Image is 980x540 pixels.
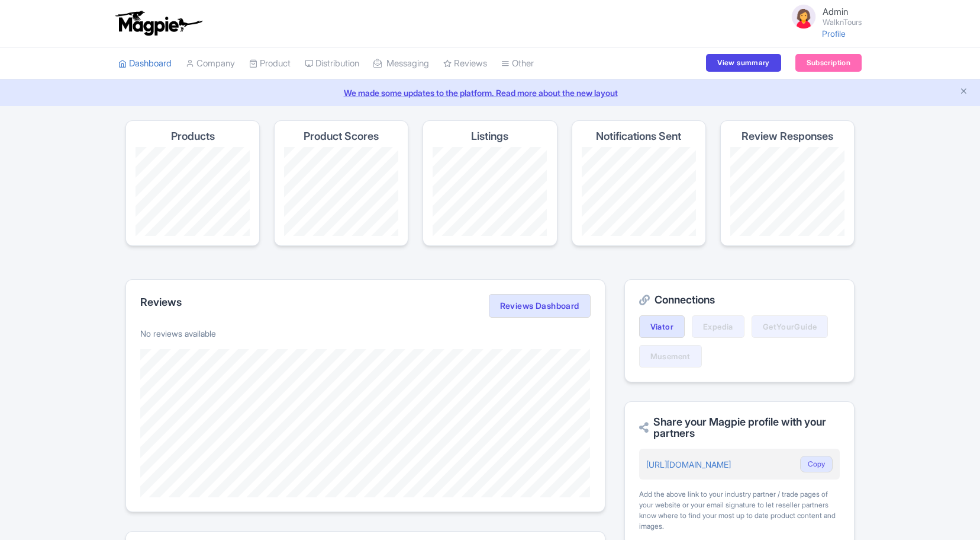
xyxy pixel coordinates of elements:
[706,54,781,72] a: View summary
[118,47,172,80] a: Dashboard
[823,18,862,26] small: WalknTours
[639,345,702,368] a: Musement
[596,130,681,142] h4: Notifications Sent
[639,489,840,532] div: Add the above link to your industry partner / trade pages of your website or your email signature...
[800,456,833,472] button: Copy
[795,54,862,72] a: Subscription
[501,47,534,80] a: Other
[7,87,973,99] a: We made some updates to the platform. Read more about the new layout
[789,2,818,31] img: avatar_key_member-9c1dde93af8b07d7383eb8b5fb890c87.png
[140,327,591,340] p: No reviews available
[305,47,359,80] a: Distribution
[646,459,731,469] a: [URL][DOMAIN_NAME]
[489,294,591,318] a: Reviews Dashboard
[186,47,235,80] a: Company
[692,315,744,338] a: Expedia
[373,47,429,80] a: Messaging
[639,416,840,440] h2: Share your Magpie profile with your partners
[171,130,215,142] h4: Products
[823,6,848,17] span: Admin
[742,130,833,142] h4: Review Responses
[639,315,685,338] a: Viator
[471,130,508,142] h4: Listings
[112,10,204,36] img: logo-ab69f6fb50320c5b225c76a69d11143b.png
[304,130,379,142] h4: Product Scores
[443,47,487,80] a: Reviews
[639,294,840,306] h2: Connections
[140,296,182,308] h2: Reviews
[782,2,862,31] a: Admin WalknTours
[249,47,291,80] a: Product
[959,85,968,99] button: Close announcement
[752,315,829,338] a: GetYourGuide
[822,28,846,39] a: Profile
